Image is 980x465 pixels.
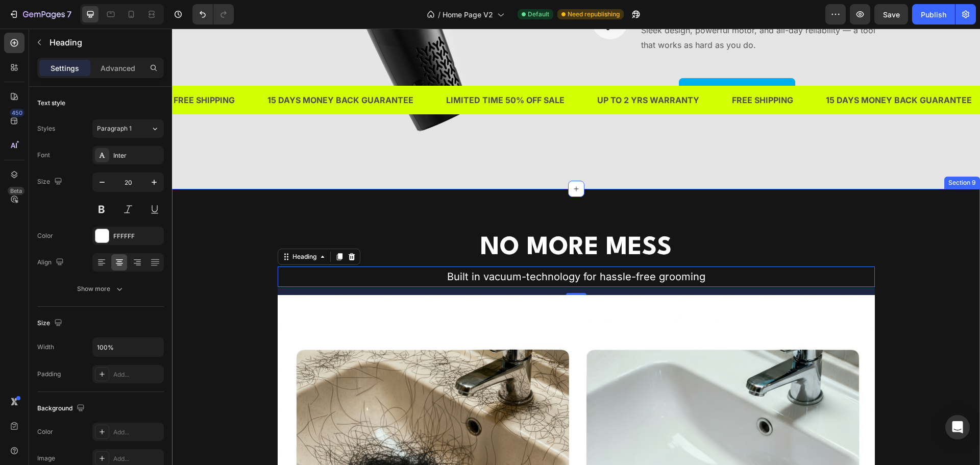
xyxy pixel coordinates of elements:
[113,428,161,437] div: Add...
[37,151,50,160] div: Font
[37,402,87,415] div: Background
[425,64,527,79] p: UP TO 2 YRS WARRANTY
[97,124,132,133] span: Paragraph 1
[559,63,622,80] div: FREE SHIPPING
[507,50,623,79] a: See How It Works
[921,9,946,20] div: Publish
[113,151,161,160] div: Inter
[443,9,493,20] span: Home Page V2
[113,370,161,379] div: Add...
[4,4,76,25] button: 7
[37,256,66,270] div: Align
[37,427,53,436] div: Color
[37,231,53,240] div: Color
[37,316,64,330] div: Size
[308,207,500,231] strong: NO MORE MESS
[774,150,806,159] div: Section 9
[192,4,234,25] div: Undo/Redo
[10,109,24,117] div: 450
[37,454,55,463] div: Image
[37,175,64,189] div: Size
[912,4,955,25] button: Publish
[37,124,55,133] div: Styles
[118,224,146,233] div: Heading
[273,63,394,80] div: LIMITED TIME 50% OFF SALE
[106,238,703,258] h2: Built in vacuum-technology for hassle-free grooming
[51,63,79,74] p: Settings
[113,232,161,241] div: FFFFFF
[883,10,900,19] span: Save
[101,63,135,74] p: Advanced
[438,9,440,20] span: /
[37,370,61,379] div: Padding
[37,280,164,298] button: Show more
[568,10,620,19] span: Need republishing
[37,99,65,108] div: Text style
[523,56,607,73] p: See How It Works
[654,64,800,79] p: 15 DAYS MONEY BACK GUARANTEE
[37,342,54,352] div: Width
[67,8,71,20] p: 7
[172,29,980,465] iframe: Design area
[77,284,125,294] div: Show more
[874,4,908,25] button: Save
[113,454,161,463] div: Add...
[50,36,160,48] p: Heading
[93,338,163,356] input: Auto
[8,187,24,195] div: Beta
[945,415,970,439] div: Open Intercom Messenger
[92,119,164,138] button: Paragraph 1
[528,10,549,19] span: Default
